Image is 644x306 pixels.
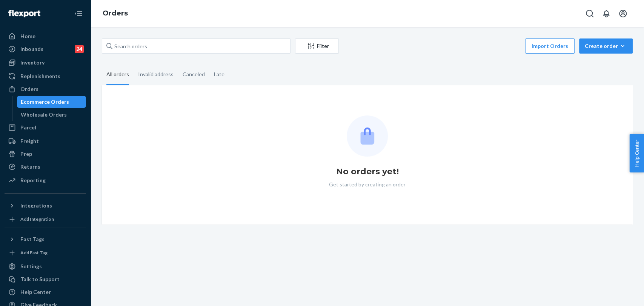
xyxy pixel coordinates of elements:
[5,174,86,186] a: Reporting
[20,202,52,209] div: Integrations
[20,177,46,184] div: Reporting
[5,200,86,212] button: Integrations
[5,83,86,95] a: Orders
[585,42,627,50] div: Create order
[20,150,32,158] div: Prep
[336,166,399,178] h1: No orders yet!
[103,9,128,17] a: Orders
[20,137,39,145] div: Freight
[5,30,86,42] a: Home
[106,65,129,85] div: All orders
[97,3,134,25] ol: breadcrumbs
[5,260,86,272] a: Settings
[20,216,54,222] div: Add Integration
[5,161,86,173] a: Returns
[20,235,45,243] div: Fast Tags
[20,263,42,270] div: Settings
[582,6,597,21] button: Open Search Box
[5,233,86,245] button: Fast Tags
[20,72,60,80] div: Replenishments
[347,115,388,157] img: Empty list
[5,43,86,55] a: Inbounds24
[20,275,60,283] div: Talk to Support
[17,109,86,121] a: Wholesale Orders
[5,57,86,69] a: Inventory
[599,6,614,21] button: Open notifications
[629,134,644,172] button: Help Center
[5,273,86,285] a: Talk to Support
[5,70,86,82] a: Replenishments
[20,32,35,40] div: Home
[295,38,339,54] button: Filter
[20,288,51,296] div: Help Center
[525,38,575,54] button: Import Orders
[214,65,224,84] div: Late
[295,42,338,50] div: Filter
[5,121,86,134] a: Parcel
[579,38,633,54] button: Create order
[20,59,45,66] div: Inventory
[5,248,86,257] a: Add Fast Tag
[8,10,40,17] img: Flexport logo
[329,181,406,188] p: Get started by creating an order
[138,65,174,84] div: Invalid address
[615,6,630,21] button: Open account menu
[75,45,84,53] div: 24
[5,215,86,224] a: Add Integration
[20,163,40,171] div: Returns
[20,124,36,131] div: Parcel
[20,45,43,53] div: Inbounds
[5,286,86,298] a: Help Center
[20,85,38,93] div: Orders
[183,65,205,84] div: Canceled
[102,38,290,54] input: Search orders
[20,249,48,256] div: Add Fast Tag
[17,96,86,108] a: Ecommerce Orders
[21,98,69,106] div: Ecommerce Orders
[21,111,67,118] div: Wholesale Orders
[5,148,86,160] a: Prep
[5,135,86,147] a: Freight
[71,6,86,21] button: Close Navigation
